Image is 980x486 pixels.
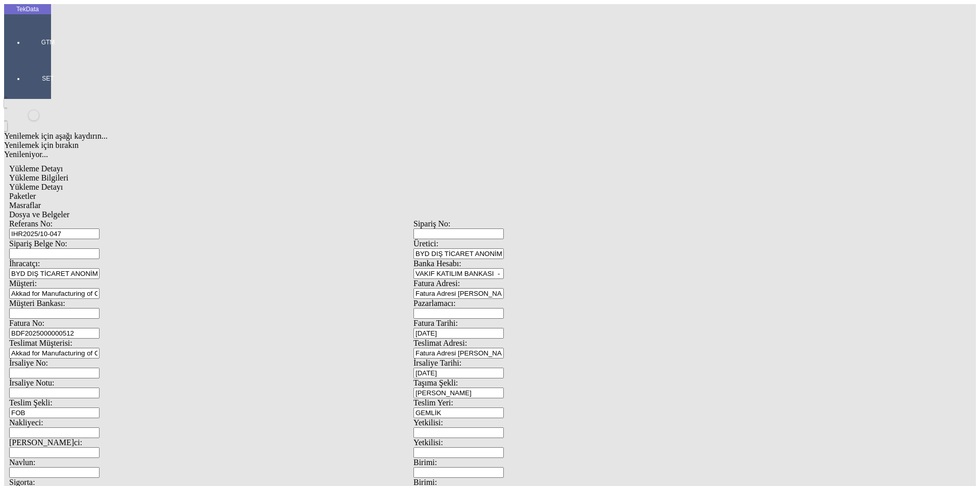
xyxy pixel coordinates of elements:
span: Yetkilisi: [413,438,443,447]
div: Yenilemek için aşağı kaydırın... [4,132,823,141]
span: Paketler [9,192,36,200]
span: Teslim Yeri: [413,398,453,407]
span: Dosya ve Belgeler [9,210,69,219]
span: Masraflar [9,201,41,210]
span: [PERSON_NAME]ci: [9,438,82,447]
div: TekData [4,5,51,13]
span: Yükleme Bilgileri [9,173,68,182]
span: Sipariş No: [413,219,450,228]
span: Teslimat Adresi: [413,339,467,347]
span: Yükleme Detayı [9,164,63,173]
span: Teslim Şekli: [9,398,53,407]
span: Teslimat Müşterisi: [9,339,72,347]
div: Yenileniyor... [4,150,823,159]
span: İrsaliye Tarihi: [413,359,461,367]
span: Referans No: [9,219,53,228]
span: Yetkilisi: [413,418,443,427]
span: Nakliyeci: [9,418,43,427]
span: Müşteri Bankası: [9,299,65,308]
span: Müşteri: [9,279,37,288]
span: İrsaliye Notu: [9,378,54,387]
span: Banka Hesabı: [413,259,461,268]
span: İrsaliye No: [9,359,48,367]
span: GTM [33,38,63,46]
span: Fatura Adresi: [413,279,460,288]
span: SET [33,74,63,83]
span: Pazarlamacı: [413,299,456,308]
span: Yükleme Detayı [9,183,63,191]
span: Fatura Tarihi: [413,319,458,327]
span: Üretici: [413,239,438,248]
span: Fatura No: [9,319,44,327]
div: Yenilemek için bırakın [4,141,823,150]
span: İhracatçı: [9,259,40,268]
span: Taşıma Şekli: [413,378,458,387]
span: Birimi: [413,458,437,467]
span: Sipariş Belge No: [9,239,67,248]
span: Navlun: [9,458,36,467]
